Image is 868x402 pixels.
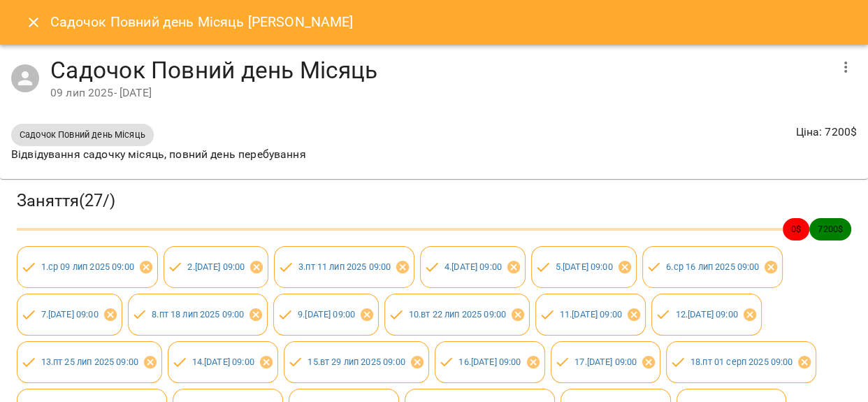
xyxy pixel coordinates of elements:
div: 7.[DATE] 09:00 [17,294,122,336]
a: 1.ср 09 лип 2025 09:00 [41,261,134,272]
a: 10.вт 22 лип 2025 09:00 [409,309,506,320]
h3: Заняття ( 27 / ) [17,190,851,212]
div: 14.[DATE] 09:00 [168,341,278,383]
p: Ціна : 7200 $ [795,124,857,141]
div: 10.вт 22 лип 2025 09:00 [384,294,530,336]
div: 16.[DATE] 09:00 [435,341,545,383]
div: 17.[DATE] 09:00 [551,341,661,383]
div: 12.[DATE] 09:00 [651,294,762,336]
div: 6.ср 16 лип 2025 09:00 [642,246,783,288]
div: 9.[DATE] 09:00 [273,294,379,336]
span: 0 $ [783,222,809,236]
a: 6.ср 16 лип 2025 09:00 [666,261,759,272]
div: 09 лип 2025 - [DATE] [50,85,829,101]
h6: Садочок Повний день Місяць [PERSON_NAME] [50,11,354,33]
a: 5.[DATE] 09:00 [556,261,613,272]
a: 4.[DATE] 09:00 [444,261,502,272]
div: 1.ср 09 лип 2025 09:00 [17,246,158,288]
a: 15.вт 29 лип 2025 09:00 [308,357,405,367]
div: 5.[DATE] 09:00 [531,246,637,288]
a: 13.пт 25 лип 2025 09:00 [41,357,138,367]
a: 2.[DATE] 09:00 [187,261,245,272]
div: 2.[DATE] 09:00 [164,246,269,288]
div: 18.пт 01 серп 2025 09:00 [666,341,816,383]
h4: Садочок Повний день Місяць [50,56,829,85]
a: 9.[DATE] 09:00 [298,309,355,320]
div: 3.пт 11 лип 2025 09:00 [274,246,414,288]
a: 12.[DATE] 09:00 [675,309,737,320]
a: 3.пт 11 лип 2025 09:00 [298,261,391,272]
span: 7200 $ [809,222,851,236]
div: 8.пт 18 лип 2025 09:00 [128,294,268,336]
div: 15.вт 29 лип 2025 09:00 [284,341,429,383]
a: 8.пт 18 лип 2025 09:00 [152,309,244,320]
a: 7.[DATE] 09:00 [41,309,99,320]
span: Садочок Повний день Місяць [11,128,154,141]
a: 11.[DATE] 09:00 [560,309,622,320]
a: 14.[DATE] 09:00 [192,357,254,367]
a: 17.[DATE] 09:00 [574,357,637,367]
div: 11.[DATE] 09:00 [535,294,646,336]
p: Відвідування садочку місяць, повний день перебування [11,146,306,163]
div: 13.пт 25 лип 2025 09:00 [17,341,162,383]
button: Close [17,6,50,39]
a: 16.[DATE] 09:00 [458,357,521,367]
div: 4.[DATE] 09:00 [420,246,526,288]
a: 18.пт 01 серп 2025 09:00 [690,357,793,367]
